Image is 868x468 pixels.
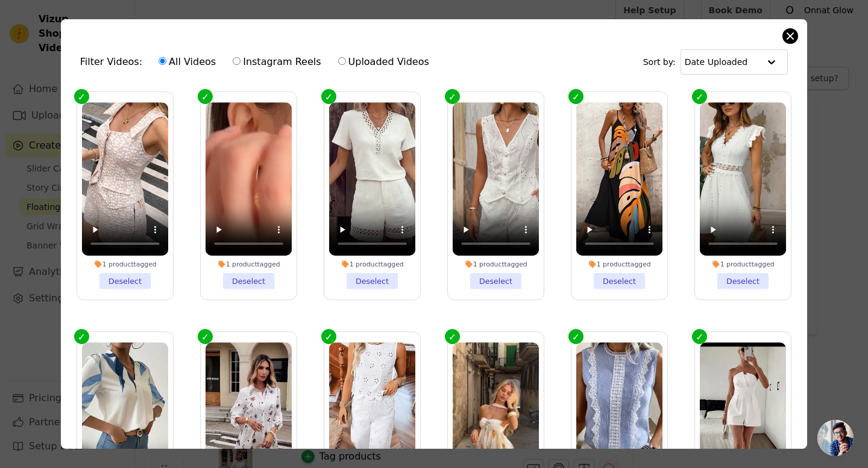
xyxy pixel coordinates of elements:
[329,260,415,268] div: 1 product tagged
[80,48,436,76] div: Filter Videos:
[338,54,430,70] label: Uploaded Videos
[817,420,854,456] div: Bate-papo aberto
[453,260,539,268] div: 1 product tagged
[783,29,797,43] button: Close modal
[576,260,662,268] div: 1 product tagged
[206,260,292,268] div: 1 product tagged
[643,49,788,75] div: Sort by:
[232,54,321,70] label: Instagram Reels
[700,260,786,268] div: 1 product tagged
[82,260,168,268] div: 1 product tagged
[158,54,216,70] label: All Videos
